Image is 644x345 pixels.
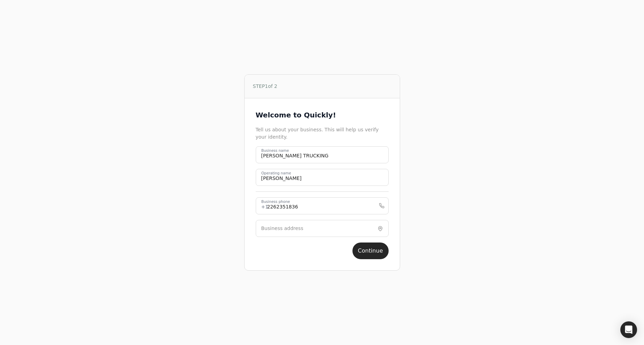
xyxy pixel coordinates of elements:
label: Business name [261,148,289,154]
span: STEP 1 of 2 [253,83,278,90]
div: Open Intercom Messenger [620,321,637,338]
div: Welcome to Quickly! [256,109,389,121]
label: Operating name [261,171,291,176]
label: Business address [261,225,303,232]
label: Business phone [261,199,290,205]
div: Tell us about your business. This will help us verify your identity. [256,126,389,141]
button: Continue [352,243,389,259]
